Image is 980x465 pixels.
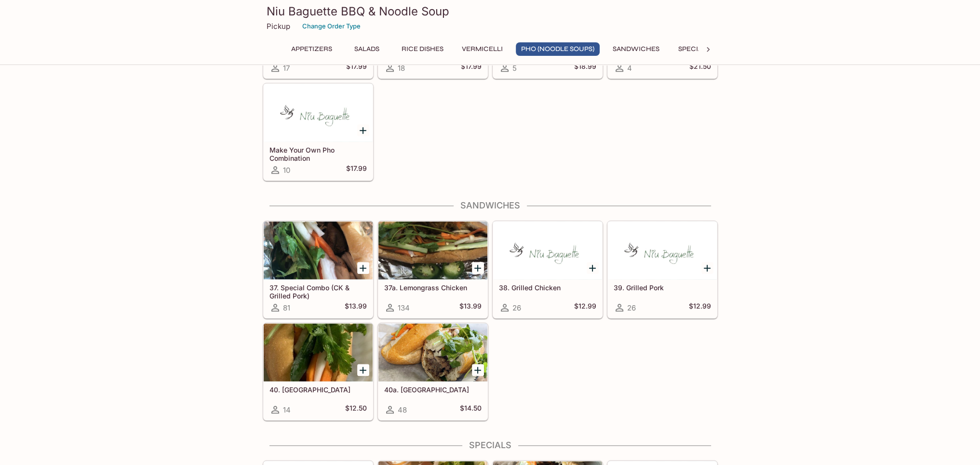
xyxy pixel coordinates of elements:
[269,386,367,394] h5: 40. [GEOGRAPHIC_DATA]
[378,323,487,381] div: 40a. Brisket
[608,221,717,279] div: 39. Grilled Pork
[472,262,484,274] button: Add 37a. Lemongrass Chicken
[493,221,602,279] div: 38. Grilled Chicken
[689,62,711,74] h5: $21.50
[283,64,290,73] span: 17
[493,221,603,318] a: 38. Grilled Chicken26$12.99
[456,42,508,56] button: Vermicelli
[614,284,711,292] h5: 39. Grilled Pork
[269,146,367,162] h5: Make Your Own Pho Combination
[357,262,369,274] button: Add 37. Special Combo (CK & Grilled Pork)
[346,164,367,176] h5: $17.99
[461,62,482,74] h5: $17.99
[384,386,482,394] h5: 40a. [GEOGRAPHIC_DATA]
[574,62,596,74] h5: $18.99
[378,323,488,420] a: 40a. [GEOGRAPHIC_DATA]48$14.50
[264,84,373,142] div: Make Your Own Pho Combination
[398,64,405,73] span: 18
[378,221,488,318] a: 37a. Lemongrass Chicken134$13.99
[499,284,596,292] h5: 38. Grilled Chicken
[512,303,521,312] span: 26
[398,405,407,414] span: 48
[345,302,367,313] h5: $13.99
[345,404,367,415] h5: $12.50
[263,83,373,181] a: Make Your Own Pho Combination10$17.99
[587,262,599,274] button: Add 38. Grilled Chicken
[345,42,389,56] button: Salads
[264,221,373,279] div: 37. Special Combo (CK & Grilled Pork)
[378,221,487,279] div: 37a. Lemongrass Chicken
[269,284,367,299] h5: 37. Special Combo (CK & Grilled Pork)
[263,200,718,211] h4: Sandwiches
[512,64,517,73] span: 5
[263,323,373,420] a: 40. [GEOGRAPHIC_DATA]14$12.50
[516,42,600,56] button: Pho (Noodle Soups)
[701,262,713,274] button: Add 39. Grilled Pork
[263,221,373,318] a: 37. Special Combo (CK & Grilled Pork)81$13.99
[283,166,290,175] span: 10
[607,221,717,318] a: 39. Grilled Pork26$12.99
[283,303,290,312] span: 81
[264,323,373,381] div: 40. Tofu
[286,42,337,56] button: Appetizers
[396,42,449,56] button: Rice Dishes
[472,364,484,376] button: Add 40a. Brisket
[627,64,632,73] span: 4
[672,42,716,56] button: Specials
[460,404,482,415] h5: $14.50
[398,303,410,312] span: 134
[384,284,482,292] h5: 37a. Lemongrass Chicken
[357,364,369,376] button: Add 40. Tofu
[357,124,369,136] button: Add Make Your Own Pho Combination
[346,62,367,74] h5: $17.99
[689,302,711,313] h5: $12.99
[298,19,365,34] button: Change Order Type
[574,302,596,313] h5: $12.99
[459,302,482,313] h5: $13.99
[283,405,291,414] span: 14
[627,303,636,312] span: 26
[263,440,718,451] h4: Specials
[267,22,290,31] p: Pickup
[607,42,665,56] button: Sandwiches
[267,4,714,19] h3: Niu Baguette BBQ & Noodle Soup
